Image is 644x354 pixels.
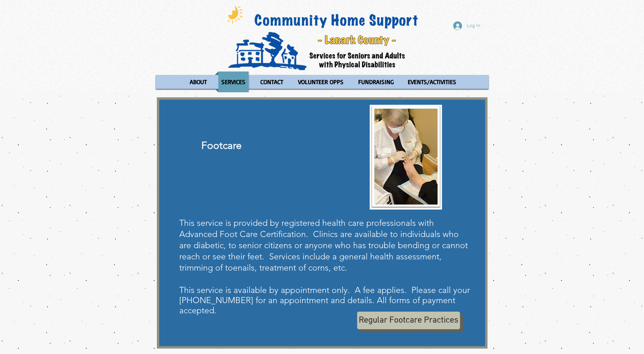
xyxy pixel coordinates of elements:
p: CONTACT [257,72,286,92]
a: EVENTS/ACTIVITIES [401,72,463,92]
span: This service is provided by registered health care professionals with Advanced Foot Care Certific... [179,218,468,273]
a: Regular Footcare Practices [357,312,460,329]
span: Footcare [201,139,242,152]
a: SERVICES [215,72,252,92]
span: This service is available by appointment only. A fee applies. Please call your [PHONE_NUMBER] for... [179,285,470,315]
nav: Site [156,72,489,92]
button: Log In [448,19,485,32]
p: EVENTS/ACTIVITIES [405,72,459,92]
p: FUNDRAISING [355,72,397,92]
p: SERVICES [218,72,249,92]
p: VOLUNTEER OPPS [295,72,347,92]
p: ABOUT [187,72,210,92]
a: ABOUT [183,72,213,92]
a: CONTACT [254,72,290,92]
a: VOLUNTEER OPPS [292,72,350,92]
img: FC Nurse.jpg [370,105,442,210]
span: Regular Footcare Practices [359,315,458,327]
span: Log In [464,22,483,29]
a: FUNDRAISING [352,72,400,92]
